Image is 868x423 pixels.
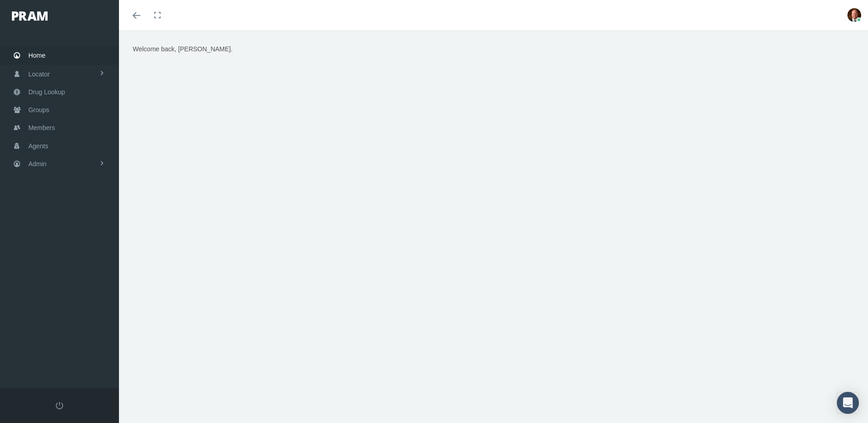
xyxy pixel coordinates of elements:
[28,101,49,119] span: Groups
[28,47,45,64] span: Home
[28,137,49,155] span: Agents
[28,65,50,83] span: Locator
[837,392,859,414] div: Open Intercom Messenger
[847,8,861,22] img: S_Profile_Picture_693.jpg
[28,83,65,101] span: Drug Lookup
[28,119,55,136] span: Members
[12,11,48,21] img: PRAM_20_x_78.png
[133,45,232,53] span: Welcome back, [PERSON_NAME].
[28,155,47,173] span: Admin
